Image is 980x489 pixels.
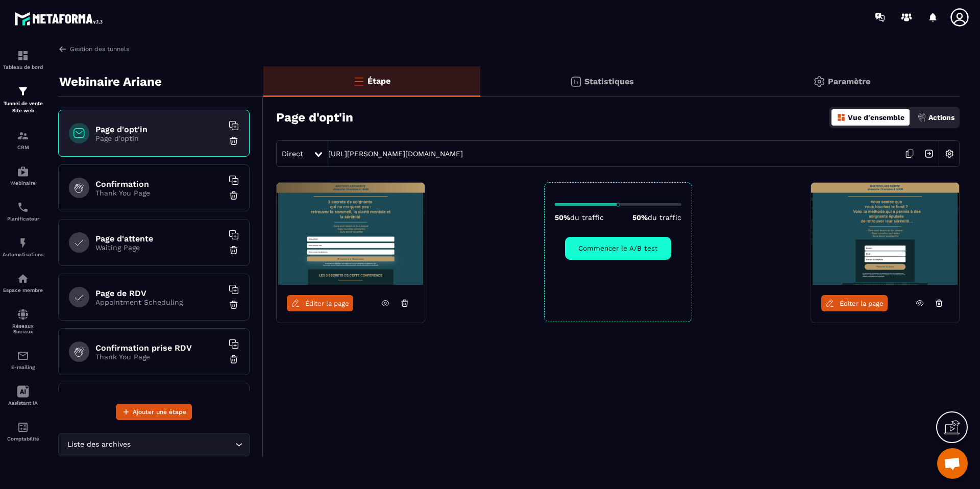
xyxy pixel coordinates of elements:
p: Tunnel de vente Site web [3,100,43,114]
img: automations [17,273,29,285]
p: Planificateur [3,216,43,222]
a: [URL][PERSON_NAME][DOMAIN_NAME] [328,150,463,158]
div: Ouvrir le chat [937,448,968,479]
p: Espace membre [3,287,43,293]
p: Réseaux Sociaux [3,323,43,334]
img: image [277,183,425,285]
p: Actions [928,113,954,121]
button: Ajouter une étape [116,404,192,420]
img: social-network [17,308,29,321]
span: Éditer la page [840,300,884,307]
img: formation [17,50,29,62]
button: Commencer le A/B test [565,237,671,260]
img: automations [17,165,29,178]
a: Assistant IA [3,378,43,413]
p: 50% [555,213,604,222]
h6: Page d'attente [95,234,223,243]
p: Vue d'ensemble [848,113,904,121]
a: automationsautomationsAutomatisations [3,229,43,265]
h6: Confirmation prise RDV [95,343,223,353]
span: Liste des archives [65,439,133,450]
a: social-networksocial-networkRéseaux Sociaux [3,301,43,342]
span: du traffic [648,213,681,222]
a: formationformationCRM [3,122,43,158]
h6: Page d'opt'in [95,125,223,134]
p: Thank You Page [95,189,223,197]
img: trash [229,245,239,255]
a: automationsautomationsWebinaire [3,158,43,193]
img: arrow [58,44,67,54]
p: Waiting Page [95,243,223,252]
div: Search for option [58,433,250,456]
h6: Confirmation [95,179,223,189]
img: scheduler [17,201,29,213]
p: Étape [367,76,390,86]
img: trash [229,190,239,201]
img: image [811,183,959,285]
img: setting-gr.5f69749f.svg [813,76,825,88]
a: accountantaccountantComptabilité [3,413,43,449]
p: CRM [3,144,43,150]
p: Page d'optin [95,134,223,142]
a: Gestion des tunnels [58,44,129,54]
img: logo [14,9,106,28]
img: setting-w.858f3a88.svg [940,144,959,163]
p: Tableau de bord [3,64,43,70]
p: Appointment Scheduling [95,298,223,306]
img: accountant [17,421,29,433]
p: E-mailing [3,364,43,370]
img: actions.d6e523a2.png [917,113,926,122]
p: Webinaire Ariane [59,71,162,92]
a: formationformationTableau de bord [3,42,43,78]
img: bars-o.4a397970.svg [353,75,365,87]
p: Paramètre [828,77,870,86]
span: du traffic [570,213,604,222]
img: stats.20deebd0.svg [570,76,582,88]
img: automations [17,237,29,249]
img: arrow-next.bcc2205e.svg [919,144,939,163]
span: Ajouter une étape [133,407,186,417]
p: Webinaire [3,180,43,186]
a: emailemailE-mailing [3,342,43,378]
img: trash [229,354,239,364]
p: 50% [632,213,681,222]
p: Assistant IA [3,400,43,406]
img: trash [229,136,239,146]
p: Statistiques [584,77,634,86]
span: Éditer la page [305,300,349,307]
span: Direct [282,150,303,158]
img: dashboard-orange.40269519.svg [837,113,846,122]
input: Search for option [133,439,233,450]
img: trash [229,300,239,310]
p: Automatisations [3,252,43,257]
img: formation [17,130,29,142]
p: Comptabilité [3,436,43,442]
a: formationformationTunnel de vente Site web [3,78,43,122]
a: Éditer la page [821,295,888,311]
h3: Page d'opt'in [276,110,353,125]
h6: Page de RDV [95,288,223,298]
p: Thank You Page [95,353,223,361]
a: schedulerschedulerPlanificateur [3,193,43,229]
a: Éditer la page [287,295,353,311]
a: automationsautomationsEspace membre [3,265,43,301]
img: email [17,350,29,362]
img: formation [17,85,29,97]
